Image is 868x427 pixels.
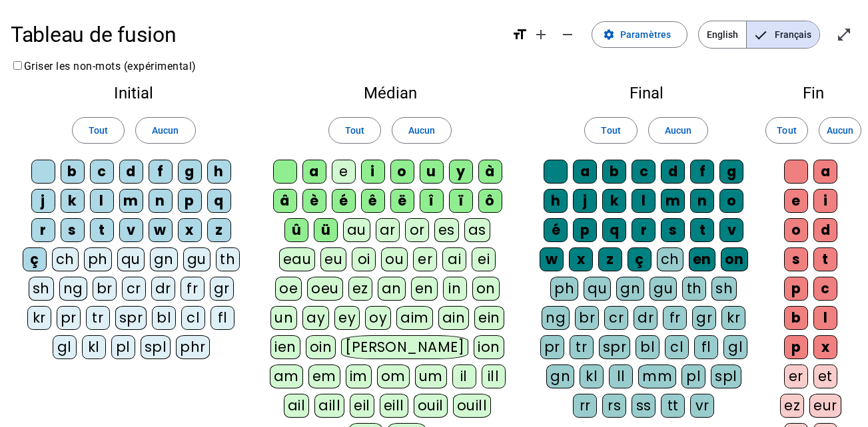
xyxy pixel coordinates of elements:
[784,218,808,242] div: o
[580,364,604,388] div: kl
[149,160,173,184] div: f
[632,218,655,242] div: r
[350,394,374,418] div: eil
[443,277,467,301] div: in
[90,218,114,242] div: t
[681,364,705,388] div: pl
[420,189,444,213] div: î
[604,306,628,330] div: cr
[390,160,414,184] div: o
[682,277,706,301] div: th
[546,364,574,388] div: gn
[540,335,564,359] div: pr
[765,117,808,144] button: Tout
[314,218,338,242] div: ü
[115,306,147,330] div: spr
[90,189,114,213] div: l
[21,85,246,101] h2: Initial
[86,306,110,330] div: tr
[560,27,576,43] mat-icon: remove
[211,306,234,330] div: fl
[414,394,448,418] div: ouil
[784,364,808,388] div: er
[82,335,106,359] div: kl
[534,85,759,101] h2: Final
[694,335,718,359] div: fl
[784,335,808,359] div: p
[181,306,205,330] div: cl
[777,122,796,138] span: Tout
[573,394,597,418] div: rr
[11,60,197,72] label: Griser les non-mots (expérimental)
[661,160,685,184] div: d
[665,335,689,359] div: cl
[452,364,476,388] div: il
[135,117,195,144] button: Aucun
[638,364,676,388] div: mm
[721,306,745,330] div: kr
[699,21,746,48] span: English
[29,277,54,301] div: sh
[512,27,528,43] mat-icon: format_size
[328,117,381,144] button: Tout
[698,21,820,49] mat-button-toggle-group: Language selection
[813,335,837,359] div: x
[119,218,143,242] div: v
[90,160,114,184] div: c
[119,189,143,213] div: m
[302,189,326,213] div: è
[544,189,568,213] div: h
[122,277,146,301] div: cr
[719,218,743,242] div: v
[628,247,651,271] div: ç
[554,21,581,48] button: Diminuer la taille de la police
[61,160,85,184] div: b
[53,335,77,359] div: gl
[302,160,326,184] div: a
[650,277,677,301] div: gu
[661,394,685,418] div: tt
[813,218,837,242] div: d
[602,394,626,418] div: rs
[270,335,300,359] div: ien
[550,277,578,301] div: ph
[392,117,452,144] button: Aucun
[378,277,406,301] div: an
[72,117,125,144] button: Tout
[93,277,117,301] div: br
[334,306,360,330] div: ey
[721,247,748,271] div: on
[413,247,437,271] div: er
[478,189,502,213] div: ô
[442,247,466,271] div: ai
[690,160,714,184] div: f
[711,277,737,301] div: sh
[813,364,837,388] div: et
[61,189,85,213] div: k
[176,335,210,359] div: phr
[813,189,837,213] div: i
[474,335,504,359] div: ion
[381,247,408,271] div: ou
[472,247,496,271] div: ei
[648,117,708,144] button: Aucun
[420,160,444,184] div: u
[27,306,51,330] div: kr
[361,189,385,213] div: ê
[270,306,297,330] div: un
[411,277,438,301] div: en
[216,247,240,271] div: th
[690,218,714,242] div: t
[332,160,356,184] div: e
[31,218,55,242] div: r
[23,247,47,271] div: ç
[819,117,861,144] button: Aucun
[453,394,491,418] div: ouill
[178,218,202,242] div: x
[346,364,372,388] div: im
[784,247,808,271] div: s
[533,27,549,43] mat-icon: add
[632,189,655,213] div: l
[341,335,468,359] div: [PERSON_NAME]
[152,122,179,138] span: Aucun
